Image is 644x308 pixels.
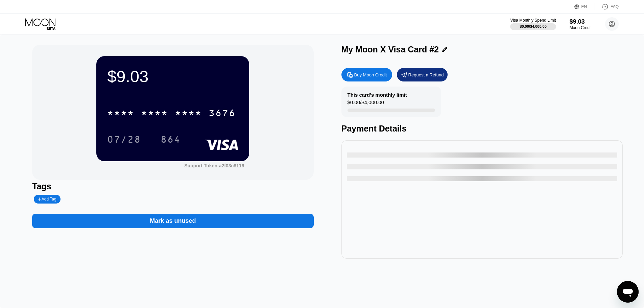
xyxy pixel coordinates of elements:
[38,197,56,202] div: Add Tag
[161,135,181,146] div: 864
[348,99,384,109] div: $0.00 / $4,000.00
[510,18,556,30] div: Visa Monthly Spend Limit$0.00/$4,000.00
[341,45,439,54] div: My Moon X Visa Card #2
[107,135,141,146] div: 07/28
[397,68,448,81] div: Request a Refund
[341,68,392,81] div: Buy Moon Credit
[34,195,60,204] div: Add Tag
[570,18,592,30] div: $9.03Moon Credit
[611,4,619,9] div: FAQ
[510,18,556,23] div: Visa Monthly Spend Limit
[570,25,592,30] div: Moon Credit
[520,24,547,28] div: $0.00 / $4,000.00
[102,131,146,148] div: 07/28
[581,4,587,9] div: EN
[150,217,196,225] div: Mark as unused
[184,163,244,168] div: Support Token: a2f03c8116
[348,92,407,98] div: This card’s monthly limit
[408,72,444,78] div: Request a Refund
[570,18,592,25] div: $9.03
[156,131,186,148] div: 864
[209,109,236,119] div: 3676
[107,67,238,86] div: $9.03
[574,3,595,10] div: EN
[595,3,619,10] div: FAQ
[617,281,639,303] iframe: Button to launch messaging window, conversation in progress
[341,124,623,134] div: Payment Details
[32,207,313,228] div: Mark as unused
[32,182,313,191] div: Tags
[184,163,244,168] div: Support Token:a2f03c8116
[354,72,387,78] div: Buy Moon Credit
